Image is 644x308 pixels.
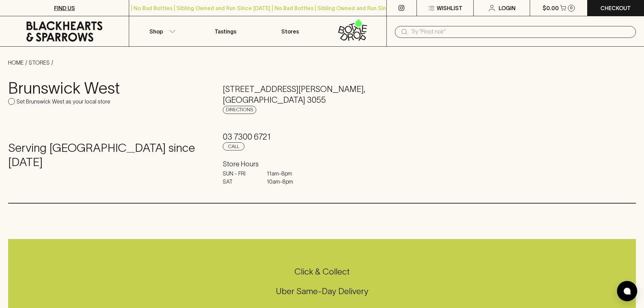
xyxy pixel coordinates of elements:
[17,97,110,105] p: Set Brunswick West as your local store
[8,266,636,277] h5: Click & Collect
[543,4,559,12] p: $0.00
[8,286,636,297] h5: Uber Same-Day Delivery
[437,4,462,12] p: Wishlist
[8,60,24,66] a: HOME
[223,84,421,105] h5: [STREET_ADDRESS][PERSON_NAME] , [GEOGRAPHIC_DATA] 3055
[223,142,244,150] a: Call
[29,60,50,66] a: STORES
[129,16,193,46] button: Shop
[215,27,236,35] p: Tastings
[8,78,207,97] h3: Brunswick West
[499,4,516,12] p: Login
[570,6,573,10] p: 0
[223,132,421,142] h5: 03 7300 6721
[193,16,258,46] a: Tastings
[54,4,75,12] p: FIND US
[600,4,631,12] p: Checkout
[223,169,257,177] p: SUN - FRI
[223,177,257,186] p: SAT
[258,16,322,46] a: Stores
[624,288,630,294] img: bubble-icon
[267,169,301,177] p: 11am - 8pm
[223,106,256,114] a: Directions
[281,27,299,35] p: Stores
[267,177,301,186] p: 10am - 8pm
[411,26,630,37] input: Try "Pinot noir"
[149,27,163,35] p: Shop
[223,159,421,169] h6: Store Hours
[8,141,207,169] h4: Serving [GEOGRAPHIC_DATA] since [DATE]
